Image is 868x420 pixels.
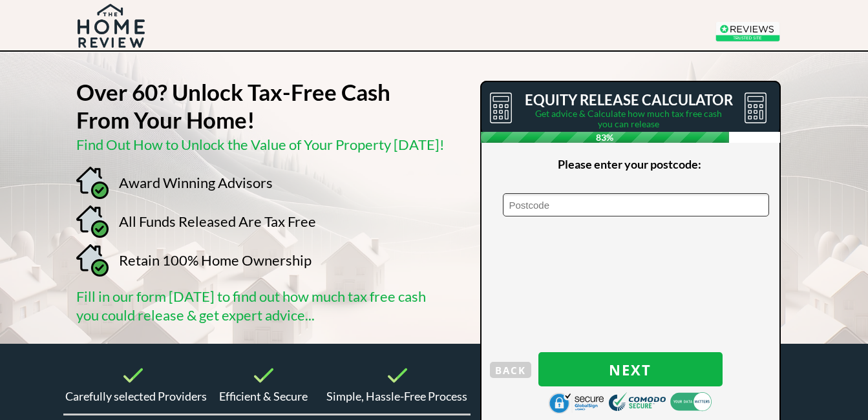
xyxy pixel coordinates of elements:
span: EQUITY RELEASE CALCULATOR [525,91,733,109]
input: Postcode [503,193,769,216]
span: Get advice & Calculate how much tax free cash you can release [535,108,722,129]
span: Efficient & Secure [219,389,308,403]
span: Find Out How to Unlock the Value of Your Property [DATE]! [76,136,445,153]
span: BACK [490,362,531,379]
span: Simple, Hassle-Free Process [326,389,467,403]
span: Please enter your postcode: [558,157,701,171]
span: Next [538,361,723,378]
button: Next [538,352,723,386]
span: Fill in our form [DATE] to find out how much tax free cash you could release & get expert advice... [76,288,426,324]
span: 83% [481,132,729,143]
span: Carefully selected Providers [65,389,207,403]
span: All Funds Released Are Tax Free [119,213,316,230]
button: BACK [490,362,531,378]
span: Award Winning Advisors [119,174,273,191]
span: Retain 100% Home Ownership [119,251,312,269]
strong: Over 60? Unlock Tax-Free Cash From Your Home! [76,78,390,133]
